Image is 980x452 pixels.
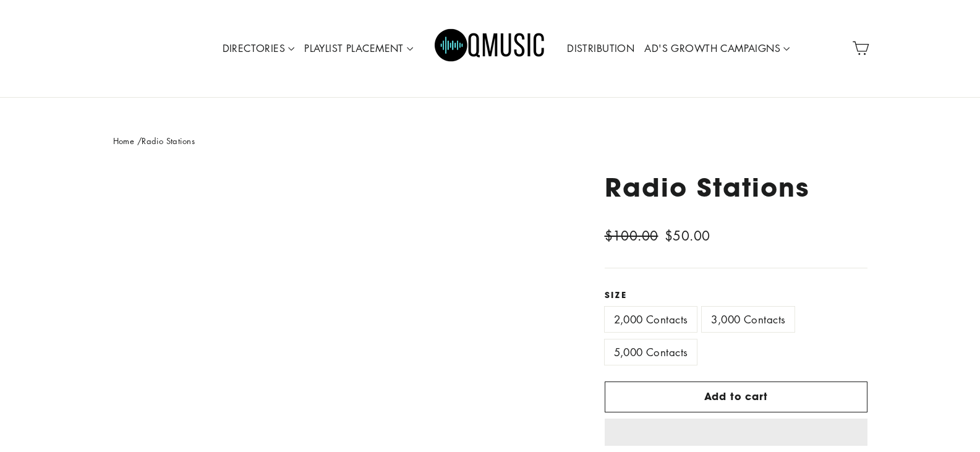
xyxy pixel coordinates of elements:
[605,290,867,300] label: Size
[113,135,867,148] nav: breadcrumbs
[639,35,795,63] a: AD'S GROWTH CAMPAIGNS
[665,227,710,244] span: $50.00
[137,135,142,147] span: /
[605,307,697,332] label: 2,000 Contacts
[704,390,768,403] span: Add to cart
[605,339,697,365] label: 5,000 Contacts
[218,35,300,63] a: DIRECTORIES
[435,20,546,76] img: Q Music Promotions
[179,12,801,85] div: Primary
[113,135,135,147] a: Home
[702,307,795,332] label: 3,000 Contacts
[605,227,658,244] span: $100.00
[562,35,639,63] a: DISTRIBUTION
[605,382,867,412] button: Add to cart
[299,35,418,63] a: PLAYLIST PLACEMENT
[605,172,867,202] h1: Radio Stations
